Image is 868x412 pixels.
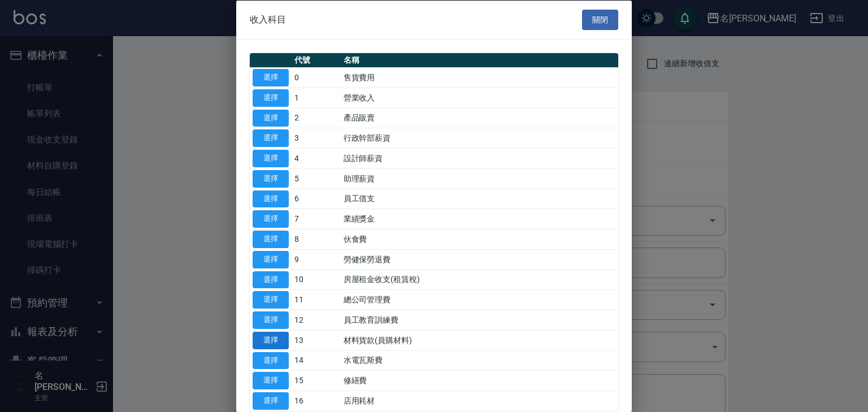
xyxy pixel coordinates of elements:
button: 選擇 [253,392,289,410]
button: 選擇 [253,89,289,106]
td: 8 [292,229,341,249]
td: 助理薪資 [341,168,618,189]
button: 選擇 [253,352,289,369]
td: 水電瓦斯費 [341,350,618,371]
td: 6 [292,189,341,209]
span: 收入科目 [250,14,286,25]
td: 0 [292,67,341,88]
td: 9 [292,249,341,270]
button: 選擇 [253,210,289,228]
button: 選擇 [253,250,289,268]
button: 選擇 [253,231,289,248]
td: 員工教育訓練費 [341,310,618,330]
button: 選擇 [253,69,289,86]
td: 10 [292,270,341,290]
th: 名稱 [341,53,618,68]
td: 業績獎金 [341,209,618,229]
button: 關閉 [582,9,618,30]
td: 14 [292,350,341,371]
button: 選擇 [253,271,289,288]
td: 13 [292,330,341,350]
button: 選擇 [253,311,289,329]
button: 選擇 [253,109,289,127]
td: 勞健保勞退費 [341,249,618,270]
button: 選擇 [253,170,289,187]
td: 伙食費 [341,229,618,249]
td: 15 [292,370,341,391]
td: 5 [292,168,341,189]
td: 房屋租金收支(租賃稅) [341,270,618,290]
td: 1 [292,88,341,108]
td: 總公司管理費 [341,289,618,310]
td: 店用耗材 [341,391,618,411]
td: 7 [292,209,341,229]
button: 選擇 [253,331,289,349]
td: 員工借支 [341,189,618,209]
td: 4 [292,148,341,168]
button: 選擇 [253,129,289,147]
th: 代號 [292,53,341,68]
td: 16 [292,391,341,411]
td: 3 [292,128,341,148]
button: 選擇 [253,372,289,389]
button: 選擇 [253,291,289,309]
td: 行政幹部薪資 [341,128,618,148]
td: 營業收入 [341,88,618,108]
td: 產品販賣 [341,108,618,128]
td: 11 [292,289,341,310]
td: 修繕費 [341,370,618,391]
td: 售貨費用 [341,67,618,88]
td: 2 [292,108,341,128]
button: 選擇 [253,150,289,167]
td: 12 [292,310,341,330]
td: 設計師薪資 [341,148,618,168]
button: 選擇 [253,190,289,207]
td: 材料貨款(員購材料) [341,330,618,350]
